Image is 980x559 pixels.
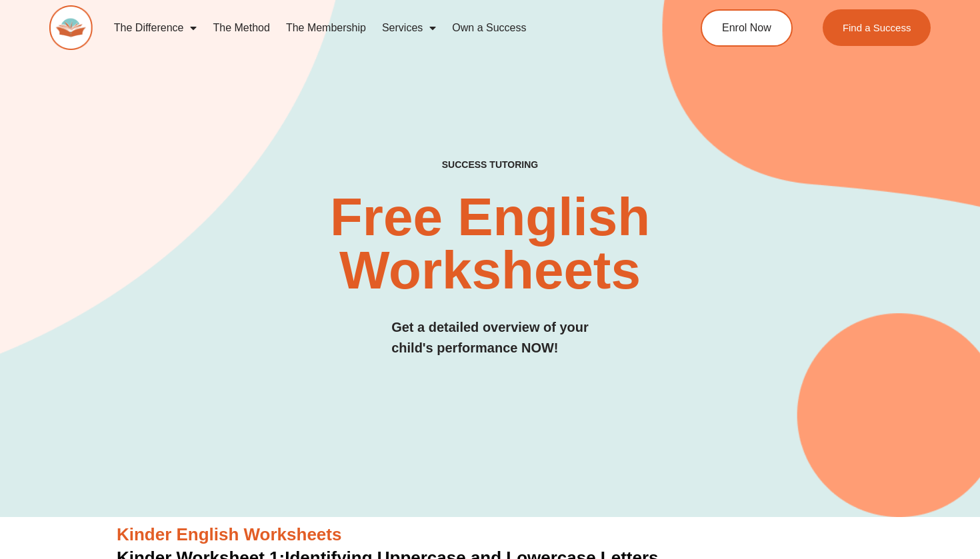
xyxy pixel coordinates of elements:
span: Enrol Now [722,23,771,33]
a: Find a Success [823,9,931,46]
span: Find a Success [843,23,911,33]
nav: Menu [106,13,651,43]
h4: SUCCESS TUTORING​ [359,159,621,171]
a: The Method [205,13,277,43]
a: Services [374,13,444,43]
a: Enrol Now [701,9,793,47]
h3: Get a detailed overview of your child's performance NOW! [391,317,589,358]
h2: Free English Worksheets​ [199,191,781,297]
a: Own a Success [444,13,534,43]
a: The Difference [106,13,205,43]
h3: Kinder English Worksheets [117,524,863,546]
a: The Membership [278,13,374,43]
